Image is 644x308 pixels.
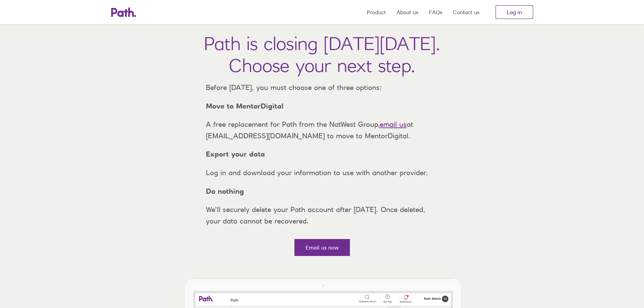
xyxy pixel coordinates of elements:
[294,239,350,256] a: Email us now
[204,32,440,76] h1: Path is closing [DATE][DATE]. Choose your next step.
[496,5,533,19] a: Log in
[200,167,444,179] p: Log in and download your information to use with another provider.
[206,150,265,158] strong: Export your data
[200,119,444,141] p: A free replacement for Path from the NatWest Group, at [EMAIL_ADDRESS][DOMAIN_NAME] to move to Me...
[206,102,284,110] strong: Move to MentorDigital
[380,120,407,128] a: email us
[206,187,244,195] strong: Do nothing
[200,204,444,227] p: We’ll securely delete your Path account after [DATE]. Once deleted, your data cannot be recovered.
[200,82,444,93] p: Before [DATE], you must choose one of three options:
